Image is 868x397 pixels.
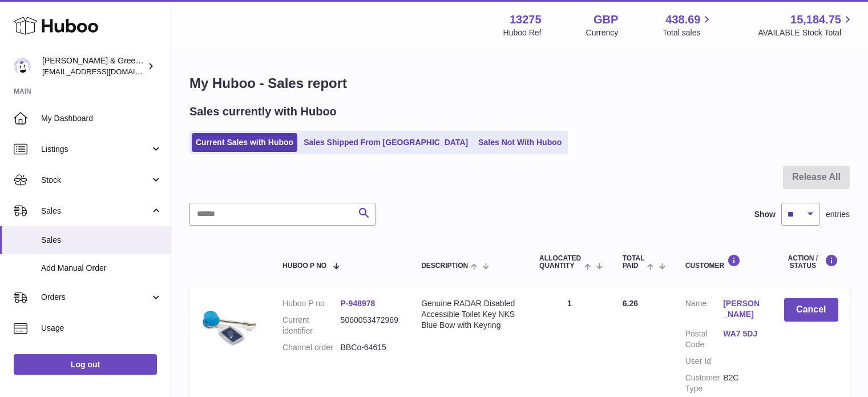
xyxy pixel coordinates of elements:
span: Stock [41,175,150,186]
span: Total sales [663,27,713,38]
span: Add Manual Order [41,263,162,274]
span: Description [421,262,468,270]
dt: Customer Type [685,372,723,394]
div: Genuine RADAR Disabled Accessible Toilet Key NKS Blue Bow with Keyring [421,298,516,331]
a: P-948978 [341,299,376,308]
div: Action / Status [784,254,838,270]
img: internalAdmin-13275@internal.huboo.com [14,58,31,75]
dt: Name [685,298,723,323]
a: Sales Not With Huboo [474,133,566,152]
div: Customer [685,254,761,270]
h1: My Huboo - Sales report [189,74,850,93]
div: Huboo Ref [503,27,542,38]
dt: Postal Code [685,328,723,350]
span: Sales [41,206,150,216]
span: 15,184.75 [790,12,841,27]
label: Show [754,209,776,220]
span: AVAILABLE Stock Total [758,27,854,38]
h2: Sales currently with Huboo [189,104,337,119]
span: My Dashboard [41,113,162,124]
span: Orders [41,292,150,303]
dd: B2C [723,372,761,394]
a: 438.69 Total sales [663,12,713,38]
a: [PERSON_NAME] [723,298,761,320]
img: $_57.JPG [201,298,258,355]
a: 15,184.75 AVAILABLE Stock Total [758,12,854,38]
div: [PERSON_NAME] & Green Ltd [42,55,145,77]
span: ALLOCATED Quantity [539,255,582,270]
dt: Channel order [282,342,341,353]
span: entries [826,209,850,220]
strong: 13275 [510,12,542,27]
span: [EMAIL_ADDRESS][DOMAIN_NAME] [42,67,168,76]
span: Listings [41,144,150,155]
span: Huboo P no [282,262,326,270]
span: Total paid [623,255,645,270]
span: 438.69 [665,12,700,27]
span: Sales [41,235,162,246]
a: Log out [14,354,157,375]
button: Cancel [784,298,838,322]
span: Usage [41,323,162,334]
dt: Huboo P no [282,298,341,309]
a: Sales Shipped From [GEOGRAPHIC_DATA] [300,133,472,152]
dd: BBCo-64615 [341,342,399,353]
a: Current Sales with Huboo [192,133,297,152]
dd: 5060053472969 [341,315,399,336]
span: 6.26 [623,299,638,308]
dt: User Id [685,356,723,367]
strong: GBP [594,12,618,27]
a: WA7 5DJ [723,328,761,339]
div: Currency [586,27,619,38]
dt: Current identifier [282,315,341,336]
